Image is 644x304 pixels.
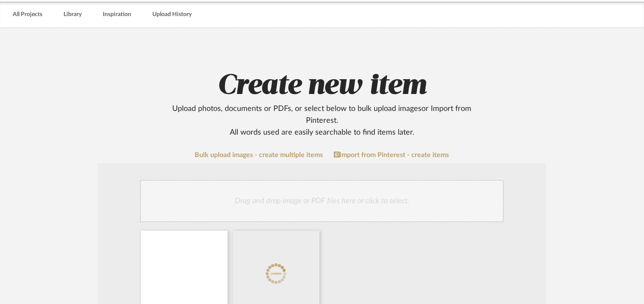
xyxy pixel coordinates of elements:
a: Import from Pinterest - create items [334,151,449,159]
div: Upload photos, documents or PDFs, or select below to bulk upload images or Import from Pinterest ... [157,103,487,138]
a: Bulk upload images - create multiple items [195,152,323,159]
a: Upload History [152,9,192,20]
h2: Create new item [52,69,592,138]
a: All Projects [13,9,42,20]
a: Inspiration [103,9,131,20]
a: Library [63,9,82,20]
